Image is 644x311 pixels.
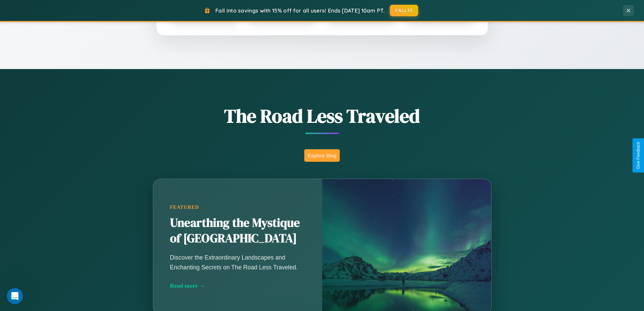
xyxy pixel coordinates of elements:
button: Explore Blog [304,149,340,162]
h2: Unearthing the Mystique of [GEOGRAPHIC_DATA] [170,215,305,246]
p: Discover the Extraordinary Landscapes and Enchanting Secrets on The Road Less Traveled. [170,253,305,272]
div: Featured [170,204,305,210]
button: FALL15 [390,5,418,16]
h1: The Road Less Traveled [119,103,525,129]
div: Read more → [170,282,305,289]
iframe: Intercom live chat [7,288,23,304]
div: Give Feedback [636,142,641,169]
span: Fall into savings with 15% off for all users! Ends [DATE] 10am PT. [215,7,385,14]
